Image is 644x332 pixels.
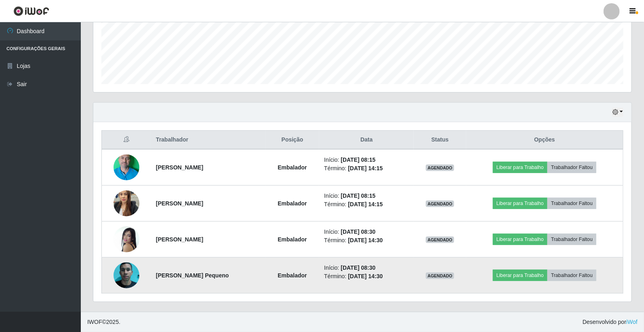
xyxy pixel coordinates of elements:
[278,272,307,279] strong: Embalador
[156,200,203,207] strong: [PERSON_NAME]
[626,319,638,325] a: iWof
[341,228,376,235] time: [DATE] 08:30
[324,164,409,173] li: Término:
[87,319,102,325] span: IWOF
[348,237,383,243] time: [DATE] 14:30
[583,318,638,326] span: Desenvolvido por
[278,164,307,171] strong: Embalador
[278,236,307,243] strong: Embalador
[324,272,409,281] li: Término:
[426,165,454,171] span: AGENDADO
[341,264,376,271] time: [DATE] 08:30
[324,156,409,164] li: Início:
[414,131,466,150] th: Status
[547,162,596,173] button: Trabalhador Faltou
[493,198,547,209] button: Liberar para Trabalho
[114,247,139,304] img: 1747390196985.jpeg
[547,198,596,209] button: Trabalhador Faltou
[114,221,139,258] img: 1738196339496.jpeg
[156,272,229,279] strong: [PERSON_NAME] Pequeno
[324,192,409,200] li: Início:
[114,180,139,226] img: 1724785925526.jpeg
[156,236,203,243] strong: [PERSON_NAME]
[493,270,547,281] button: Liberar para Trabalho
[324,200,409,209] li: Término:
[324,264,409,272] li: Início:
[13,6,49,16] img: CoreUI Logo
[341,156,376,163] time: [DATE] 08:15
[87,318,120,326] span: © 2025 .
[324,236,409,245] li: Término:
[156,164,203,171] strong: [PERSON_NAME]
[348,273,383,279] time: [DATE] 14:30
[547,234,596,245] button: Trabalhador Faltou
[114,139,139,196] img: 1705343377137.jpeg
[426,273,454,279] span: AGENDADO
[348,201,383,207] time: [DATE] 14:15
[547,270,596,281] button: Trabalhador Faltou
[324,228,409,236] li: Início:
[319,131,414,150] th: Data
[278,200,307,207] strong: Embalador
[466,131,623,150] th: Opções
[265,131,319,150] th: Posição
[151,131,265,150] th: Trabalhador
[426,237,454,243] span: AGENDADO
[426,201,454,207] span: AGENDADO
[493,234,547,245] button: Liberar para Trabalho
[348,165,383,171] time: [DATE] 14:15
[493,162,547,173] button: Liberar para Trabalho
[341,192,376,199] time: [DATE] 08:15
